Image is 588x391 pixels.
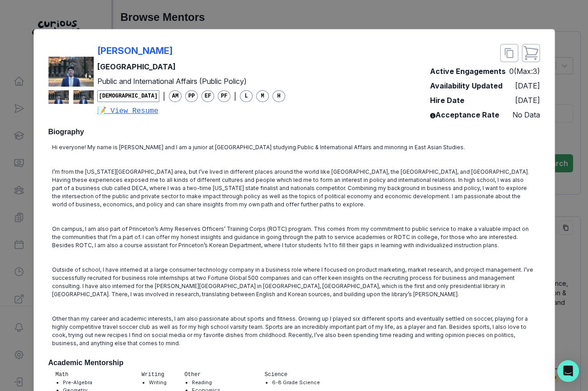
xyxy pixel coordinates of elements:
span: [DEMOGRAPHIC_DATA] [97,90,160,102]
li: Reading [192,379,247,386]
span: M [256,90,269,102]
img: mentor profile picture [48,57,94,87]
p: Hire Date [430,95,464,106]
p: Active Engagements [430,66,506,77]
li: Pre-Algebra [63,379,124,386]
p: [DATE] [515,95,540,106]
p: 0 (Max: 3 ) [509,66,540,77]
p: Other [185,371,247,379]
p: Acceptance Rate [430,109,499,120]
p: Science [265,371,320,379]
p: On campus, I am also part of Princeton’s Army Reserves Officers’ Training Corps (ROTC) program. T... [52,225,536,249]
p: Public and International Affairs (Public Policy) [97,76,286,87]
p: [GEOGRAPHIC_DATA] [97,61,286,72]
p: [PERSON_NAME] [97,44,173,58]
p: Outside of school, I have interned at a large consumer technology company in a business role wher... [52,266,536,298]
img: mentor profile picture [48,90,69,104]
span: PF [218,90,230,102]
p: Writing [142,371,167,379]
p: [DATE] [515,80,540,91]
p: Other than my career and academic interests, I am also passionate about sports and fitness. Growi... [52,315,536,347]
p: I’m from the [US_STATE][GEOGRAPHIC_DATA] area, but I’ve lived in different places around the worl... [52,168,536,209]
a: 📝 View Resume [97,106,286,117]
span: EF [201,90,214,102]
span: H [272,90,285,102]
li: 6-8 Grade Science [272,379,320,386]
h2: Biography [48,127,540,136]
img: mentor profile picture [73,90,94,104]
span: PP [185,90,198,102]
li: Writing [149,379,167,386]
button: close [500,44,518,62]
p: Math [56,371,124,379]
div: Open Intercom Messenger [557,360,579,382]
span: AM [169,90,182,102]
p: Availability Updated [430,80,502,91]
p: Hi everyone! My name is [PERSON_NAME] and I am a junior at [GEOGRAPHIC_DATA] studying Public & In... [52,143,536,152]
p: | [234,91,236,102]
p: | [163,91,165,102]
button: close [522,44,540,62]
h2: Academic Mentorship [48,358,540,367]
span: L [240,90,253,102]
p: No Data [512,109,540,120]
